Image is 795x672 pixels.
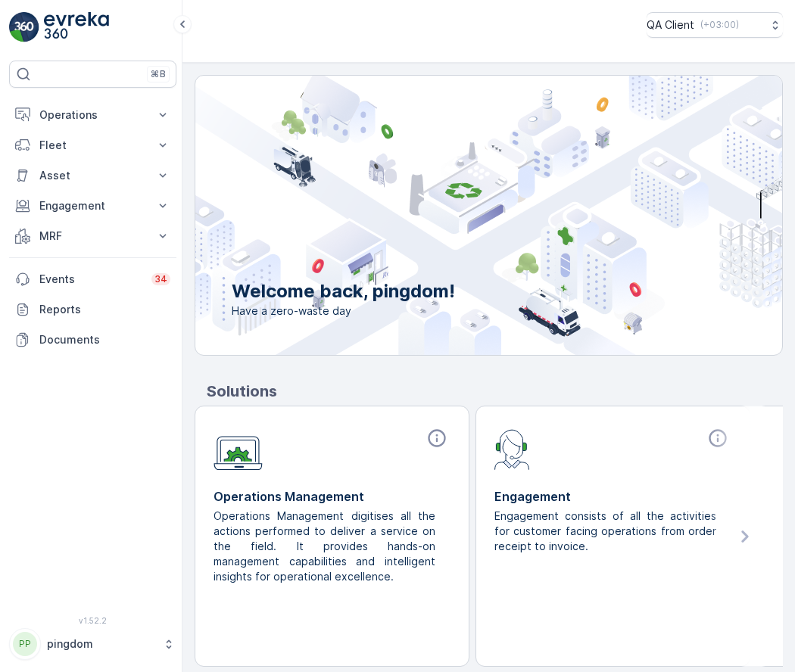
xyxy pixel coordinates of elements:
p: Reports [39,302,170,317]
p: ( +03:00 ) [700,19,739,31]
button: PPpingdom [9,628,176,660]
img: logo [9,12,39,42]
img: city illustration [127,76,782,355]
p: Documents [39,332,170,347]
button: MRF [9,221,176,251]
p: Solutions [207,380,783,403]
p: Fleet [39,138,146,153]
p: Operations Management digitises all the actions performed to deliver a service on the field. It p... [214,509,438,584]
span: Have a zero-waste day [232,303,455,319]
img: logo_light-DOdMpM7g.png [44,12,109,42]
p: pingdom [47,636,155,652]
p: Engagement [39,198,146,213]
p: QA Client [647,17,694,33]
span: v 1.52.2 [9,616,176,625]
p: ⌘B [151,68,166,80]
button: Fleet [9,130,176,160]
p: MRF [39,229,146,244]
p: Operations [39,107,146,123]
p: Welcome back, pingdom! [232,279,455,303]
a: Events34 [9,264,176,294]
p: Asset [39,168,146,183]
p: Engagement consists of all the activities for customer facing operations from order receipt to in... [494,509,719,554]
img: module-icon [214,428,263,471]
p: Operations Management [214,487,450,506]
button: Asset [9,160,176,191]
div: PP [13,632,37,656]
a: Documents [9,325,176,355]
a: Reports [9,294,176,325]
button: Engagement [9,191,176,221]
p: Events [39,272,142,287]
button: Operations [9,100,176,130]
p: Engagement [494,487,731,506]
button: QA Client(+03:00) [647,12,783,38]
p: 34 [154,273,167,285]
img: module-icon [494,428,530,470]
